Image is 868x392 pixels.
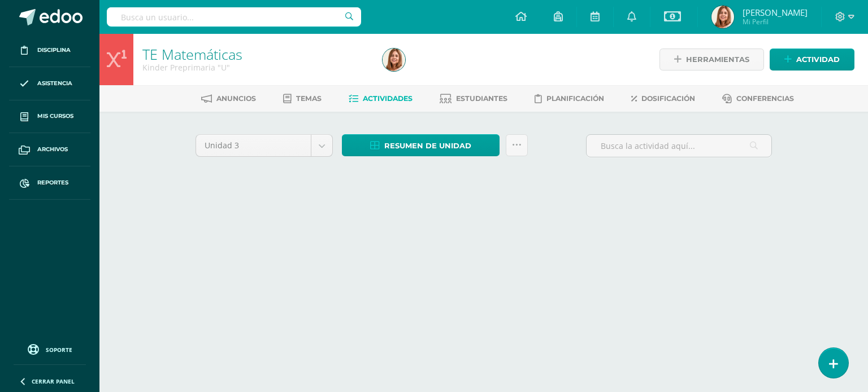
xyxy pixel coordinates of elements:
a: Anuncios [201,90,256,108]
img: eb2ab618cba906d884e32e33fe174f12.png [711,6,734,28]
a: Actividades [349,90,413,108]
span: Mis cursos [37,112,73,121]
span: Actividad [796,49,840,70]
a: Disciplina [9,34,90,67]
img: eb2ab618cba906d884e32e33fe174f12.png [383,49,405,71]
span: Planificación [546,94,604,103]
a: Archivos [9,133,90,166]
a: Asistencia [9,67,90,100]
span: Reportes [37,178,68,187]
span: Anuncios [216,94,256,103]
span: Resumen de unidad [384,135,471,156]
input: Busca un usuario... [107,7,361,27]
span: [PERSON_NAME] [743,7,808,18]
span: Archivos [37,145,68,154]
span: Conferencias [736,94,794,103]
a: Soporte [14,341,86,356]
h1: TE Matemáticas [142,46,369,62]
div: Kinder Preprimaria 'U' [142,62,369,73]
a: Unidad 3 [196,135,332,156]
input: Busca la actividad aquí... [587,135,771,157]
a: Actividad [770,49,854,71]
a: TE Matemáticas [142,45,242,64]
a: Conferencias [722,90,794,108]
span: Unidad 3 [205,135,302,156]
span: Estudiantes [456,94,507,103]
span: Actividades [363,94,413,103]
span: Temas [296,94,322,103]
span: Herramientas [686,49,749,70]
span: Mi Perfil [743,17,808,27]
a: Temas [283,90,322,108]
span: Cerrar panel [32,377,75,385]
a: Herramientas [659,49,764,71]
span: Asistencia [37,79,72,88]
span: Disciplina [37,46,71,55]
a: Estudiantes [440,90,507,108]
span: Dosificación [641,94,695,103]
a: Reportes [9,166,90,200]
a: Mis cursos [9,100,90,134]
a: Dosificación [631,90,695,108]
a: Resumen de unidad [342,134,500,156]
span: Soporte [46,346,72,354]
a: Planificación [535,90,604,108]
